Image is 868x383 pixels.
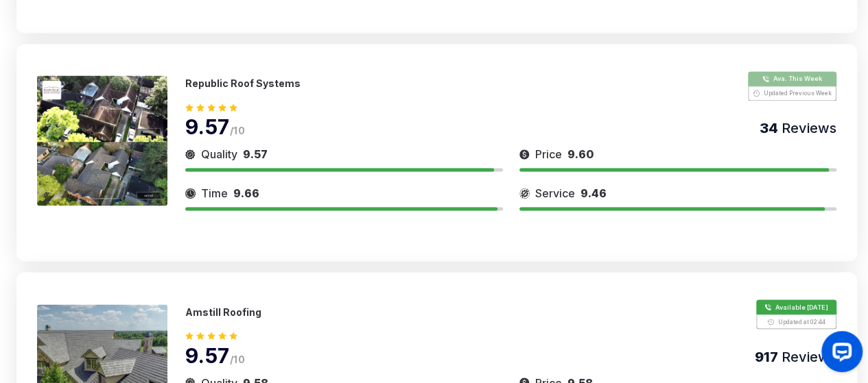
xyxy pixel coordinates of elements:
[760,120,778,136] span: 34
[567,147,594,161] span: 9.60
[185,146,196,162] img: slider icon
[185,77,301,89] p: Republic Roof Systems
[755,348,778,365] span: 917
[535,185,575,201] span: Service
[185,185,196,201] img: slider icon
[535,146,562,162] span: Price
[185,114,230,139] span: 9.57
[519,185,530,201] img: slider icon
[243,147,268,161] span: 9.57
[233,186,259,200] span: 9.66
[778,120,836,136] span: Reviews
[230,125,245,136] span: /10
[185,343,230,367] span: 9.57
[230,353,245,365] span: /10
[519,146,530,162] img: slider icon
[185,306,261,317] p: Amstill Roofing
[580,186,607,200] span: 9.46
[37,75,167,206] img: 175466267576236.jpeg
[201,146,237,162] span: Quality
[778,348,836,365] span: Reviews
[810,325,868,383] iframe: OpenWidget widget
[201,185,228,201] span: Time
